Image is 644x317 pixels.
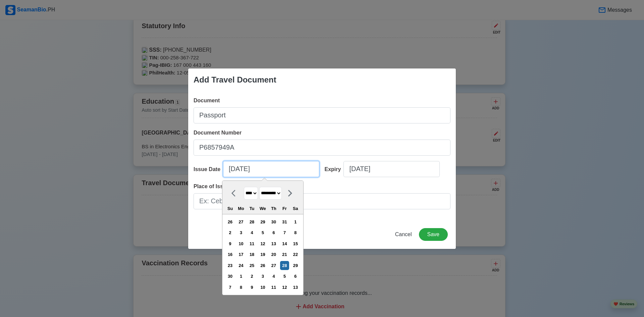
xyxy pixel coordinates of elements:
div: Sa [291,204,300,213]
div: Choose Saturday, September 15th, 2018 [291,239,300,248]
div: We [258,204,267,213]
div: Su [226,204,235,213]
div: Choose Saturday, September 22nd, 2018 [291,250,300,259]
div: Choose Sunday, September 9th, 2018 [226,239,235,248]
input: Ex: Passport [194,107,450,123]
div: Choose Friday, September 21st, 2018 [280,250,289,259]
div: Choose Monday, September 3rd, 2018 [236,228,246,237]
button: Cancel [391,228,416,241]
div: Fr [280,204,289,213]
div: Choose Tuesday, September 25th, 2018 [247,261,256,270]
div: Choose Monday, October 1st, 2018 [236,272,246,281]
div: Th [269,204,278,213]
div: Choose Tuesday, September 18th, 2018 [247,250,256,259]
div: Choose Monday, October 8th, 2018 [236,283,246,292]
div: Choose Thursday, September 6th, 2018 [269,228,278,237]
div: Add Travel Document [194,74,276,86]
div: Choose Thursday, October 11th, 2018 [269,283,278,292]
div: Issue Date [194,165,223,173]
div: Choose Thursday, September 20th, 2018 [269,250,278,259]
input: Ex: P12345678B [194,140,450,156]
div: Choose Saturday, September 29th, 2018 [291,261,300,270]
div: Choose Friday, September 7th, 2018 [280,228,289,237]
div: Choose Tuesday, August 28th, 2018 [247,217,256,226]
div: Choose Friday, September 14th, 2018 [280,239,289,248]
div: Choose Friday, August 31st, 2018 [280,217,289,226]
div: Choose Wednesday, September 5th, 2018 [258,228,267,237]
button: Save [419,228,448,241]
div: Choose Tuesday, September 11th, 2018 [247,239,256,248]
input: Ex: Cebu City [194,193,450,209]
div: Choose Monday, September 24th, 2018 [236,261,246,270]
div: Choose Saturday, September 8th, 2018 [291,228,300,237]
div: Choose Tuesday, October 2nd, 2018 [247,272,256,281]
div: Choose Monday, August 27th, 2018 [236,217,246,226]
div: Choose Wednesday, September 26th, 2018 [258,261,267,270]
div: Choose Sunday, September 23rd, 2018 [226,261,235,270]
div: Choose Tuesday, September 4th, 2018 [247,228,256,237]
div: Choose Friday, September 28th, 2018 [280,261,289,270]
div: Choose Wednesday, October 10th, 2018 [258,283,267,292]
div: Choose Friday, October 12th, 2018 [280,283,289,292]
div: Choose Monday, September 10th, 2018 [236,239,246,248]
div: Choose Sunday, September 16th, 2018 [226,250,235,259]
div: Tu [247,204,256,213]
div: Choose Thursday, October 4th, 2018 [269,272,278,281]
div: Expiry [325,165,344,173]
div: Choose Wednesday, August 29th, 2018 [258,217,267,226]
div: Choose Sunday, September 30th, 2018 [226,272,235,281]
span: Document Number [194,130,241,136]
div: Choose Monday, September 17th, 2018 [236,250,246,259]
div: Choose Friday, October 5th, 2018 [280,272,289,281]
div: Choose Saturday, October 6th, 2018 [291,272,300,281]
span: Cancel [395,231,412,237]
div: Choose Wednesday, September 12th, 2018 [258,239,267,248]
div: Choose Thursday, September 27th, 2018 [269,261,278,270]
div: Choose Saturday, October 13th, 2018 [291,283,300,292]
div: Choose Thursday, August 30th, 2018 [269,217,278,226]
span: Place of Issue [194,183,229,189]
div: Choose Wednesday, September 19th, 2018 [258,250,267,259]
div: Choose Sunday, September 2nd, 2018 [226,228,235,237]
span: Document [194,98,220,103]
div: Choose Sunday, October 7th, 2018 [226,283,235,292]
div: Choose Wednesday, October 3rd, 2018 [258,272,267,281]
div: Choose Tuesday, October 9th, 2018 [247,283,256,292]
div: Choose Sunday, August 26th, 2018 [226,217,235,226]
div: Mo [236,204,246,213]
div: Choose Saturday, September 1st, 2018 [291,217,300,226]
div: Choose Thursday, September 13th, 2018 [269,239,278,248]
div: month 2018-09 [224,216,301,293]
